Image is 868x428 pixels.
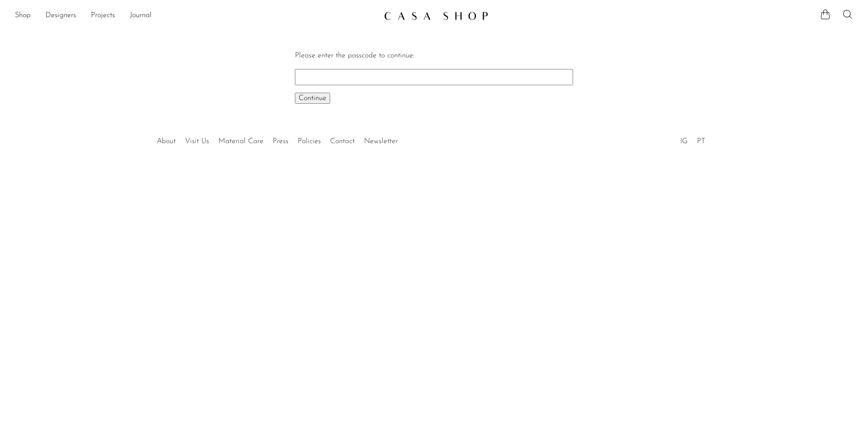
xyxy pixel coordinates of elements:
button: Continue [295,93,330,104]
a: Material Care [218,138,263,145]
a: Shop [15,10,31,22]
a: Policies [298,138,321,145]
a: Journal [130,10,152,22]
ul: NEW HEADER MENU [15,8,377,24]
a: Contact [330,138,355,145]
a: Visit Us [185,138,209,145]
ul: Quick links [152,130,402,148]
a: About [157,138,176,145]
a: PT [697,138,705,145]
a: IG [680,138,688,145]
ul: Social Medias [676,130,710,148]
label: Please enter the passcode to continue: [295,52,415,59]
span: Continue [299,94,326,102]
a: Designers [45,10,76,22]
a: Projects [91,10,115,22]
nav: Desktop navigation [15,8,377,24]
a: Press [273,138,288,145]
